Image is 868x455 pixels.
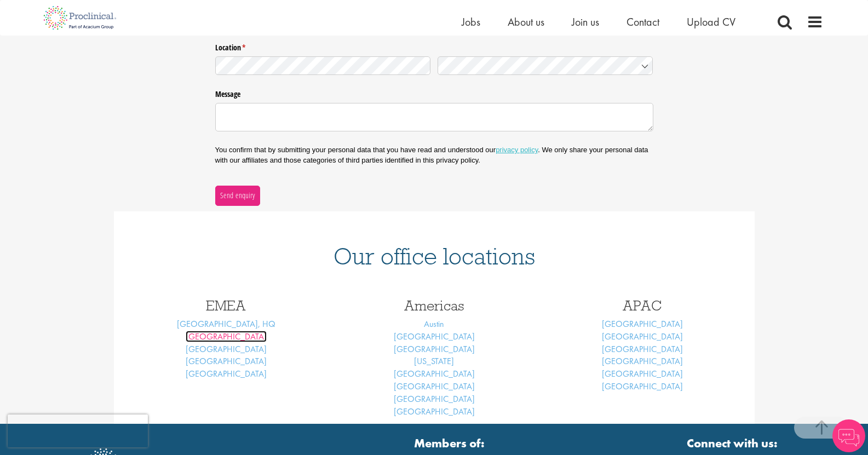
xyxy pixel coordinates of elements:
[186,355,267,367] a: [GEOGRAPHIC_DATA]
[572,15,599,29] a: Join us
[186,343,267,355] a: [GEOGRAPHIC_DATA]
[130,244,738,268] h1: Our office locations
[186,368,267,379] a: [GEOGRAPHIC_DATA]
[602,355,683,367] a: [GEOGRAPHIC_DATA]
[414,355,454,367] a: [US_STATE]
[220,189,255,201] span: Send enquiry
[496,146,538,154] a: privacy policy
[394,368,475,379] a: [GEOGRAPHIC_DATA]
[394,381,475,392] a: [GEOGRAPHIC_DATA]
[832,419,865,452] img: Chatbot
[462,15,480,29] a: Jobs
[215,85,653,100] label: Message
[547,298,738,313] h3: APAC
[130,298,322,313] h3: EMEA
[602,343,683,355] a: [GEOGRAPHIC_DATA]
[215,56,431,76] input: State / Province / Region
[8,414,148,447] iframe: reCAPTCHA
[508,15,544,29] a: About us
[394,406,475,417] a: [GEOGRAPHIC_DATA]
[215,145,653,165] p: You confirm that by submitting your personal data that you have read and understood our . We only...
[602,318,683,330] a: [GEOGRAPHIC_DATA]
[626,15,659,29] a: Contact
[215,186,260,205] button: Send enquiry
[687,435,780,452] strong: Connect with us:
[215,39,653,53] legend: Location
[602,331,683,342] a: [GEOGRAPHIC_DATA]
[177,318,275,330] a: [GEOGRAPHIC_DATA], HQ
[602,368,683,379] a: [GEOGRAPHIC_DATA]
[186,331,267,342] a: [GEOGRAPHIC_DATA]
[687,15,735,29] a: Upload CV
[394,393,475,405] a: [GEOGRAPHIC_DATA]
[394,343,475,355] a: [GEOGRAPHIC_DATA]
[438,56,653,76] input: Country
[394,331,475,342] a: [GEOGRAPHIC_DATA]
[338,298,530,313] h3: Americas
[263,435,636,452] strong: Members of:
[602,381,683,392] a: [GEOGRAPHIC_DATA]
[424,318,444,330] a: Austin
